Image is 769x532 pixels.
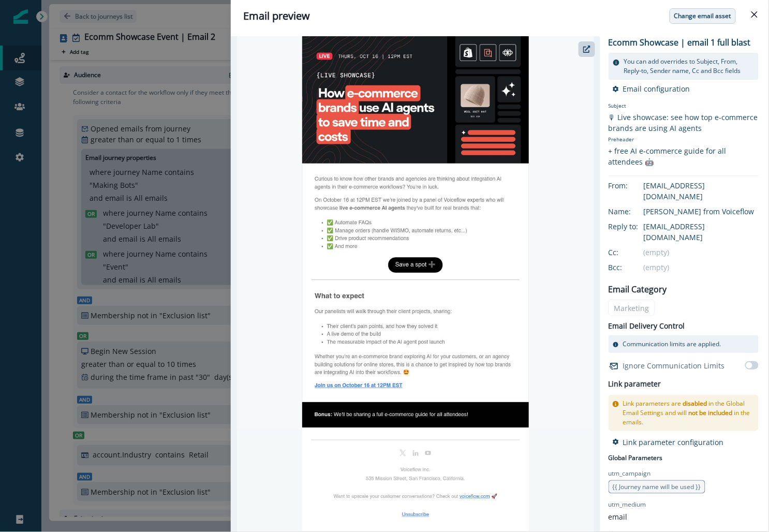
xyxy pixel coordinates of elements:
div: Bcc: [609,262,660,273]
div: Email preview [243,8,757,24]
button: Change email asset [670,8,736,24]
p: You can add overrides to Subject, From, Reply-to, Sender name, Cc and Bcc fields [624,57,755,76]
p: utm_campaign [609,469,651,478]
img: email asset unavailable [237,36,594,532]
p: Email configuration [623,84,690,94]
p: Communication limits are applied. [623,339,721,349]
div: [EMAIL_ADDRESS][DOMAIN_NAME] [644,221,759,243]
div: Reply to: [609,221,660,232]
p: Ignore Communication Limits [623,360,725,371]
p: Ecomm Showcase | email 1 full blast [609,36,751,49]
button: Close [746,6,763,23]
p: Email Category [609,283,667,295]
p: Link parameter configuration [623,437,724,447]
div: + free AI e-commerce guide for all attendees 🤖 [609,145,759,167]
p: Global Parameters [609,451,663,463]
div: Name: [609,206,660,217]
h2: Link parameter [609,378,661,391]
div: Cc: [609,247,660,258]
p: email [609,511,628,522]
p: Change email asset [674,12,731,20]
p: Preheader [609,134,759,145]
p: Link parameters are in the Global Email Settings and will in the emails. [623,399,755,427]
span: {{ Journey name will be used }} [613,482,701,491]
div: (empty) [644,247,759,258]
span: not be included [689,408,733,417]
div: From: [609,180,660,191]
p: utm_medium [609,500,646,509]
button: Email configuration [613,84,690,94]
button: Link parameter configuration [613,437,724,447]
div: (empty) [644,262,759,273]
div: 🎙 Live showcase: see how top e-commerce brands are using AI agents [609,112,759,134]
p: Subject [609,102,759,112]
div: [PERSON_NAME] from Voiceflow [644,206,759,217]
span: disabled [683,399,707,408]
div: [EMAIL_ADDRESS][DOMAIN_NAME] [644,180,759,202]
p: Email Delivery Control [609,320,685,331]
